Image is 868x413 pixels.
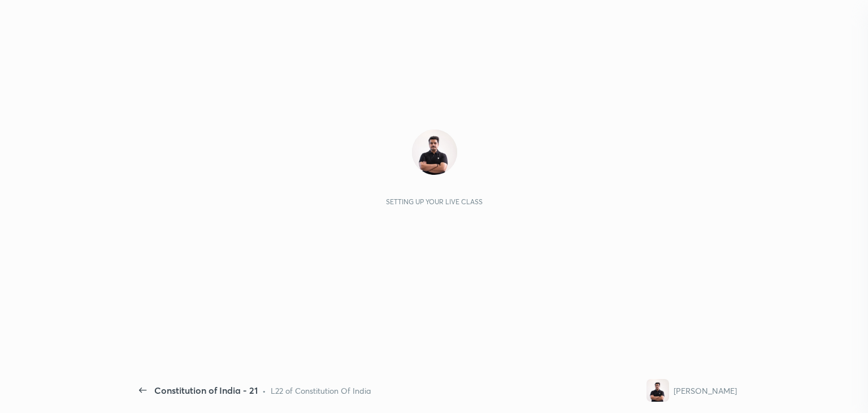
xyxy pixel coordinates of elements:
[271,385,371,397] div: L22 of Constitution Of India
[674,385,737,397] div: [PERSON_NAME]
[262,385,266,397] div: •
[412,130,457,175] img: b8c68f5dadb04182a5d8bc92d9521b7b.jpg
[646,379,669,402] img: b8c68f5dadb04182a5d8bc92d9521b7b.jpg
[154,384,258,397] div: Constitution of India - 21
[386,197,483,206] div: Setting up your live class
